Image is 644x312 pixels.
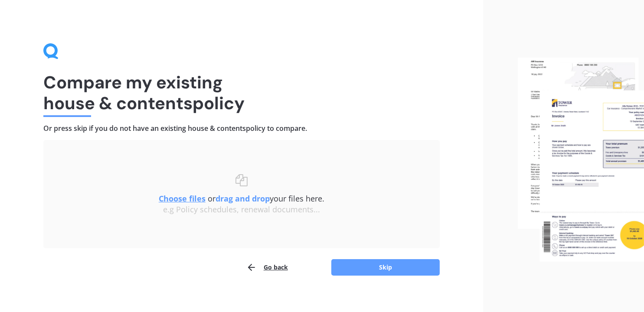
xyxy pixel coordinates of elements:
[246,259,288,276] button: Go back
[518,58,644,261] img: files.webp
[159,193,324,204] span: or your files here.
[331,259,440,276] button: Skip
[61,205,422,214] div: e.g Policy schedules, renewal documents...
[43,124,440,133] h4: Or press skip if you do not have an existing house & contents policy to compare.
[216,193,270,204] b: drag and drop
[159,193,206,204] u: Choose files
[43,72,440,114] h1: Compare my existing house & contents policy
